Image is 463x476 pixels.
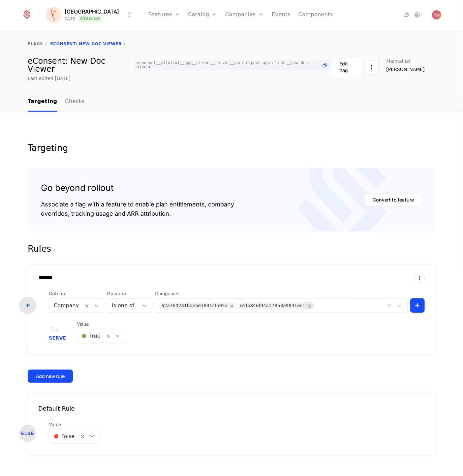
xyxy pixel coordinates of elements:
button: Select action [366,57,378,77]
nav: Main [28,92,435,112]
button: Open user button [432,10,441,19]
div: IF [19,297,36,314]
ul: Choose Sub Page [28,92,85,112]
a: Integrations [403,11,411,19]
span: Value [49,421,100,428]
a: Targeting [28,92,57,112]
img: Zlatko Despotovic [432,10,441,19]
button: + [410,298,425,313]
span: Serve [49,336,66,340]
a: flags [28,42,43,46]
span: Maintainer [386,59,411,63]
a: Checks [65,92,85,112]
div: Default Rule [28,404,435,413]
a: Settings [414,11,421,19]
span: econsent__clinical__app__client__server__participant-app-client__new-doc-viewer [137,61,319,69]
button: Select action [414,274,425,282]
span: [PERSON_NAME] [386,66,425,73]
div: Rules [28,242,435,255]
div: FATE [65,16,76,22]
div: Last edited [DATE] [28,75,71,82]
button: Add new rule [28,370,73,383]
span: Value [77,321,126,327]
span: Companies [155,290,408,297]
div: Targeting [28,144,435,152]
button: Convert to feature [364,193,422,206]
div: Remove 62fb846f04a17853a9841ec1 [305,302,314,310]
img: Florence [46,7,61,23]
span: [GEOGRAPHIC_DATA] [65,8,119,16]
span: Criteria [49,290,104,297]
div: 62fb846f04a17853a9841ec1 [240,302,305,310]
button: Select environment [47,8,134,22]
div: ELSE [19,425,36,442]
span: Operator [107,290,152,297]
div: Go beyond rollout [41,181,234,195]
div: Edit flag [339,60,355,74]
div: Remove 62a760231bdeae1831cfb95a [228,302,236,310]
div: Add new rule [36,373,65,380]
div: eConsent: New Doc Viewer [28,57,331,73]
div: Associate a flag with a feature to enable plan entitlements, company overrides, tracking usage an... [41,200,234,218]
span: Staging [78,16,102,22]
button: Edit flag [331,57,363,77]
div: 62a760231bdeae1831cfb95a [161,302,228,310]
